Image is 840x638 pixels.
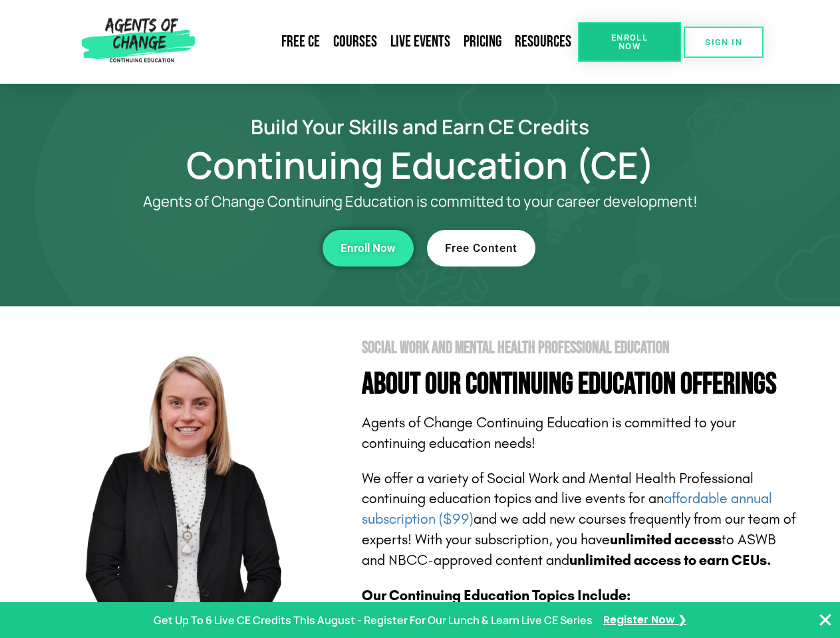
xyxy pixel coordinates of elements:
[323,230,414,266] a: Enroll Now
[445,243,517,254] span: Free Content
[362,340,799,356] h2: Social Work and Mental Health Professional Education
[362,414,736,452] span: Agents of Change Continuing Education is committed to your continuing education needs!
[362,370,799,399] h4: About Our Continuing Education Offerings
[599,33,660,51] span: Enroll Now
[41,117,799,136] h2: Build Your Skills and Earn CE Credits
[200,27,578,57] nav: Menu
[154,611,593,630] p: Get Up To 6 Live CE Credits This August - Register For Our Lunch & Learn Live CE Series
[817,612,833,628] button: Close Banner
[384,27,457,57] a: Live Events
[705,38,742,47] span: SIGN IN
[327,27,384,57] a: Courses
[362,587,630,604] b: Our Continuing Education Topics Include:
[362,469,799,571] p: We offer a variety of Social Work and Mental Health Professional continuing education topics and ...
[610,531,722,548] b: unlimited access
[569,552,771,569] b: unlimited access to earn CEUs.
[603,611,686,630] a: Register Now ❯
[41,150,799,180] h1: Continuing Education (CE)
[508,27,578,57] a: Resources
[427,230,535,266] a: Free Content
[341,243,396,254] span: Enroll Now
[94,193,746,210] p: Agents of Change Continuing Education is committed to your career development!
[684,27,764,58] a: SIGN IN
[275,27,327,57] a: Free CE
[578,22,681,62] a: Enroll Now
[457,27,508,57] a: Pricing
